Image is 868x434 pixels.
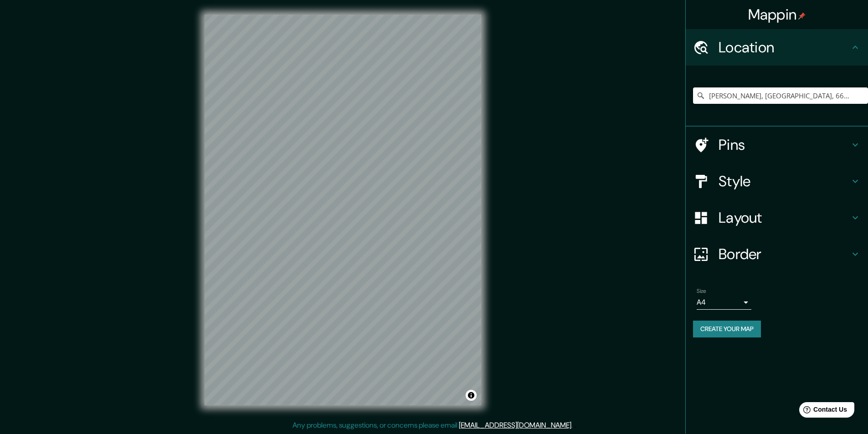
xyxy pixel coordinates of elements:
[719,136,850,154] h4: Pins
[719,38,850,56] h4: Location
[573,420,574,431] div: .
[574,420,576,431] div: .
[693,87,868,104] input: Pick your city or area
[686,236,868,272] div: Border
[719,172,850,190] h4: Style
[719,245,850,263] h4: Border
[787,398,858,424] iframe: Help widget launcher
[686,29,868,66] div: Location
[686,199,868,236] div: Layout
[459,420,571,430] a: [EMAIL_ADDRESS][DOMAIN_NAME]
[748,5,806,24] h4: Mappin
[686,127,868,163] div: Pins
[693,321,761,337] button: Create your map
[205,15,481,405] canvas: Map
[686,163,868,199] div: Style
[293,420,573,431] p: Any problems, suggestions, or concerns please email .
[719,209,850,227] h4: Layout
[798,12,806,20] img: pin-icon.png
[466,390,477,401] button: Toggle attribution
[697,295,751,310] div: A4
[697,287,706,295] label: Size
